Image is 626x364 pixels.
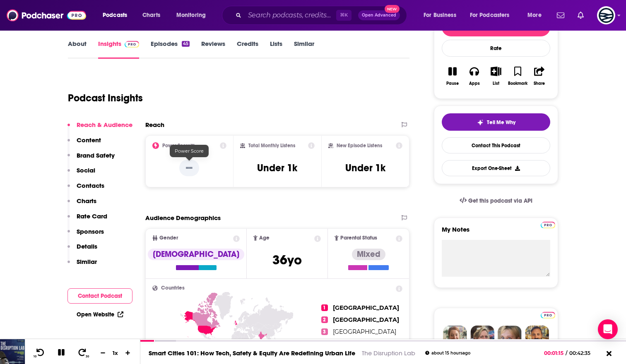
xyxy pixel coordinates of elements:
[77,166,95,174] p: Social
[77,182,104,189] p: Contacts
[358,10,400,20] button: Open AdvancedNew
[148,249,244,260] div: [DEMOGRAPHIC_DATA]
[77,121,132,129] p: Reach & Audience
[597,6,615,24] span: Logged in as GlobalPrairie
[333,316,399,323] span: [GEOGRAPHIC_DATA]
[170,145,209,157] div: Power Score
[67,182,104,197] button: Contacts
[171,9,217,22] button: open menu
[68,92,143,104] h1: Podcast Insights
[477,119,484,126] img: tell me why sparkle
[270,40,282,59] a: Lists
[468,197,532,204] span: Get this podcast via API
[230,6,415,25] div: Search podcasts, credits, & more...
[34,355,36,358] span: 10
[162,143,195,148] h2: Power Score™
[201,40,225,59] a: Reviews
[453,191,539,211] a: Get this podcast via API
[463,61,485,91] button: Apps
[541,311,555,318] a: Pro website
[98,40,139,59] a: InsightsPodchaser Pro
[525,326,549,350] img: Jon Profile
[145,121,164,129] h2: Reach
[534,81,545,86] div: Share
[182,41,190,47] div: 45
[245,9,336,22] input: Search podcasts, credits, & more...
[418,9,467,22] button: open menu
[442,137,550,153] a: Contact This Podcast
[597,6,615,24] button: Show profile menu
[554,8,568,22] a: Show notifications dropdown
[567,350,599,356] span: 00:42:35
[67,166,95,182] button: Social
[77,136,101,144] p: Content
[544,350,566,356] span: 00:01:15
[145,214,221,222] h2: Audience Demographics
[337,143,382,148] h2: New Episode Listens
[237,40,258,59] a: Credits
[321,304,328,311] span: 1
[345,162,385,174] h3: Under 1k
[108,350,123,356] div: 1 x
[352,249,385,260] div: Mixed
[77,242,97,250] p: Details
[257,162,297,174] h3: Under 1k
[86,355,89,358] span: 30
[485,61,507,91] button: List
[442,225,550,240] label: My Notes
[527,10,542,21] span: More
[597,6,615,24] img: User Profile
[67,288,132,304] button: Contact Podcast
[142,10,160,21] span: Charts
[443,326,467,350] img: Sydney Profile
[493,81,499,86] div: List
[336,10,352,21] span: ⌘ K
[529,61,550,91] button: Share
[125,41,139,48] img: Podchaser Pro
[442,160,550,176] button: Export One-Sheet
[294,40,314,59] a: Similar
[272,252,302,268] span: 36 yo
[487,119,515,126] span: Tell Me Why
[541,312,555,318] img: Podchaser Pro
[103,10,127,21] span: Podcasts
[446,81,459,86] div: Pause
[151,40,190,59] a: Episodes45
[442,61,463,91] button: Pause
[67,227,104,243] button: Sponsors
[566,350,567,356] span: /
[465,9,522,22] button: open menu
[67,136,101,151] button: Content
[522,9,552,22] button: open menu
[259,235,270,241] span: Age
[425,351,470,355] div: about 15 hours ago
[32,348,48,358] button: 10
[77,258,97,266] p: Similar
[161,285,185,291] span: Countries
[470,10,510,21] span: For Podcasters
[176,10,206,21] span: Monitoring
[77,197,96,205] p: Charts
[67,258,97,273] button: Similar
[442,113,550,131] button: tell me why sparkleTell Me Why
[333,304,399,311] span: [GEOGRAPHIC_DATA]
[77,151,115,159] p: Brand Safety
[598,319,618,339] div: Open Intercom Messenger
[7,7,86,23] img: Podchaser - Follow, Share and Rate Podcasts
[442,40,550,57] div: Rate
[362,349,415,357] a: The Disruption Lab
[77,227,104,235] p: Sponsors
[321,316,328,323] span: 2
[507,61,528,91] button: Bookmark
[77,212,107,220] p: Rate Card
[333,328,396,335] span: [GEOGRAPHIC_DATA]
[362,13,396,17] span: Open Advanced
[470,326,494,350] img: Barbara Profile
[67,197,96,212] button: Charts
[67,121,132,136] button: Reach & Audience
[137,9,165,22] a: Charts
[179,160,199,176] p: --
[67,242,97,258] button: Details
[541,220,555,228] a: Pro website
